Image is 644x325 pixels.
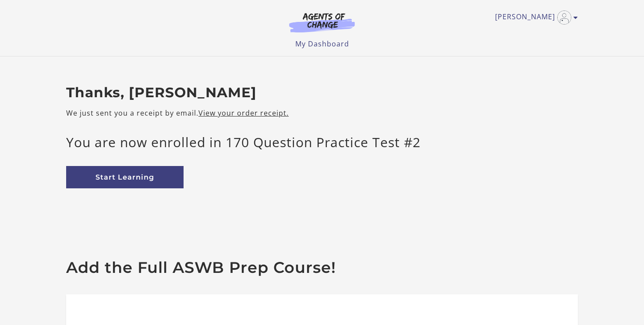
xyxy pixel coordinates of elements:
a: My Dashboard [295,39,349,49]
a: Toggle menu [495,11,573,25]
p: We just sent you a receipt by email. [66,108,578,118]
h2: Thanks, [PERSON_NAME] [66,85,578,101]
a: View your order receipt. [198,108,289,118]
a: Start Learning [66,166,184,188]
p: You are now enrolled in 170 Question Practice Test #2 [66,132,578,152]
h2: Add the Full ASWB Prep Course! [66,258,578,277]
img: Agents of Change Logo [280,12,364,32]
